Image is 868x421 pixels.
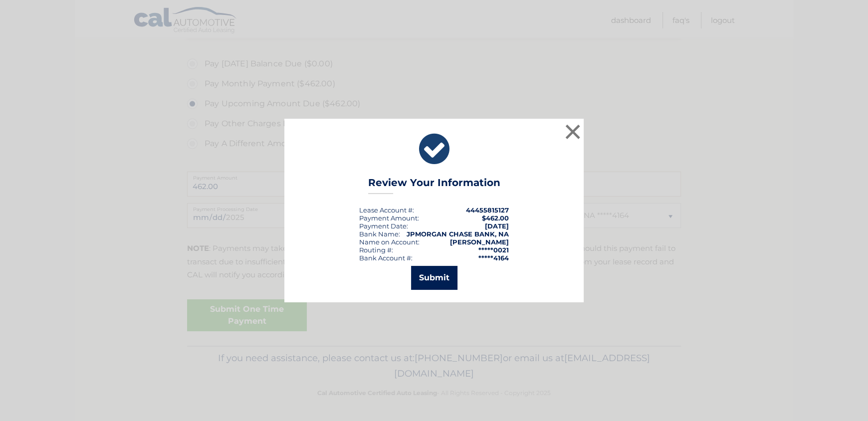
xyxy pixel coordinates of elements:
[359,246,393,254] div: Routing #:
[482,214,509,222] span: $462.00
[359,214,419,222] div: Payment Amount:
[359,230,400,238] div: Bank Name:
[450,238,509,246] strong: [PERSON_NAME]
[466,206,509,214] strong: 44455815127
[407,230,509,238] strong: JPMORGAN CHASE BANK, NA
[563,122,583,142] button: ×
[359,222,407,230] span: Payment Date
[368,177,500,194] h3: Review Your Information
[359,222,408,230] div: :
[359,206,414,214] div: Lease Account #:
[359,238,420,246] div: Name on Account:
[411,266,457,290] button: Submit
[359,254,413,262] div: Bank Account #:
[485,222,509,230] span: [DATE]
